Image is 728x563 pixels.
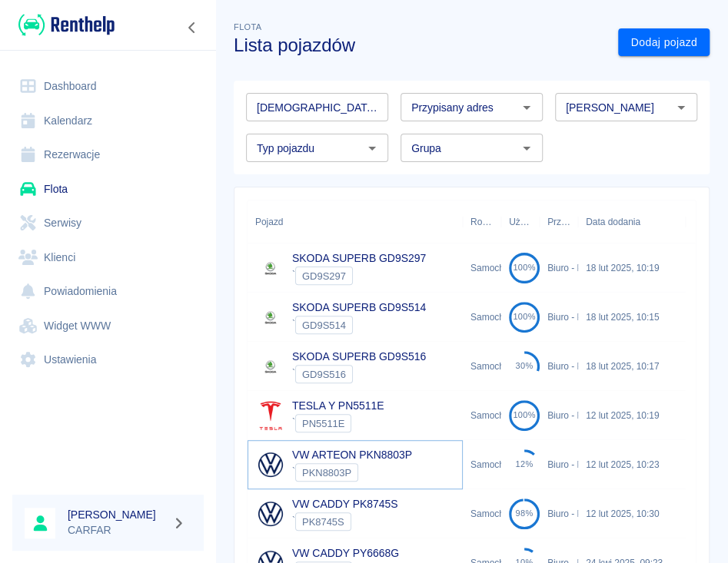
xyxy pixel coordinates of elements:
[540,489,578,538] div: Biuro - Plac Wydań
[463,391,501,440] div: Samochód osobowy
[12,172,204,207] a: Flota
[463,489,501,538] div: Samochód osobowy
[296,369,352,380] span: GD9S516
[292,267,426,285] div: `
[18,12,115,38] img: Renthelp logo
[292,399,384,412] a: TESLA Y PN5511E
[12,343,204,377] a: Ustawienia
[540,293,578,342] div: Biuro - Plac Wydań
[255,302,286,333] img: Image
[255,351,286,382] img: Image
[515,508,533,518] div: 98%
[515,361,533,371] div: 30%
[68,507,166,522] h6: [PERSON_NAME]
[12,309,204,343] a: Widget WWW
[578,391,686,440] div: 12 lut 2025, 10:19
[68,522,166,538] p: CARFAR
[516,137,537,159] button: Otwórz
[181,18,204,38] button: Zwiń nawigację
[12,206,204,240] a: Serwisy
[283,211,304,233] button: Sort
[515,459,533,469] div: 12%
[296,467,357,479] span: PKN8803P
[248,200,463,243] div: Pojazd
[578,440,686,489] div: 12 lut 2025, 10:23
[540,243,578,293] div: Biuro - Plac Wydań
[296,270,352,282] span: GD9S297
[540,391,578,440] div: Biuro - Plac Wydań
[292,463,412,482] div: `
[547,200,570,243] div: Przypisany adres
[234,22,261,31] span: Flota
[586,200,640,243] div: Data dodania
[578,200,686,243] div: Data dodania
[470,200,494,243] div: Rodzaj pojazdu
[513,312,535,322] div: 100%
[12,137,204,172] a: Rezerwacje
[516,97,537,118] button: Otwórz
[509,200,532,243] div: Użycie w miesiącu
[292,498,397,510] a: VW CADDY PK8745S
[463,440,501,489] div: Samochód osobowy
[296,418,351,429] span: PN5511E
[578,342,686,391] div: 18 lut 2025, 10:17
[234,35,606,56] h3: Lista pojazdów
[292,449,412,461] a: VW ARTEON PKN8803P
[255,400,286,431] img: Image
[463,243,501,293] div: Samochód osobowy
[292,252,426,264] a: SKODA SUPERB GD9S297
[463,200,501,243] div: Rodzaj pojazdu
[292,365,426,383] div: `
[12,69,204,104] a: Dashboard
[292,512,397,531] div: `
[361,137,383,159] button: Otwórz
[578,293,686,342] div: 18 lut 2025, 10:15
[540,200,578,243] div: Przypisany adres
[292,316,426,334] div: `
[463,342,501,391] div: Samochód osobowy
[540,440,578,489] div: Biuro - Plac Wydań
[292,547,399,559] a: VW CADDY PY6668G
[255,449,286,480] img: Image
[255,498,286,529] img: Image
[296,516,351,528] span: PK8745S
[12,240,204,275] a: Klienci
[540,342,578,391] div: Biuro - Plac Wydań
[292,301,426,313] a: SKODA SUPERB GD9S514
[292,350,426,363] a: SKODA SUPERB GD9S516
[292,414,384,432] div: `
[513,410,535,420] div: 100%
[12,12,115,38] a: Renthelp logo
[255,253,286,283] img: Image
[12,104,204,138] a: Kalendarz
[463,293,501,342] div: Samochód osobowy
[255,200,283,243] div: Pojazd
[296,320,352,331] span: GD9S514
[513,263,535,273] div: 100%
[578,489,686,538] div: 12 lut 2025, 10:30
[670,97,692,118] button: Otwórz
[12,274,204,309] a: Powiadomienia
[501,200,540,243] div: Użycie w miesiącu
[578,243,686,293] div: 18 lut 2025, 10:19
[618,28,710,57] a: Dodaj pojazd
